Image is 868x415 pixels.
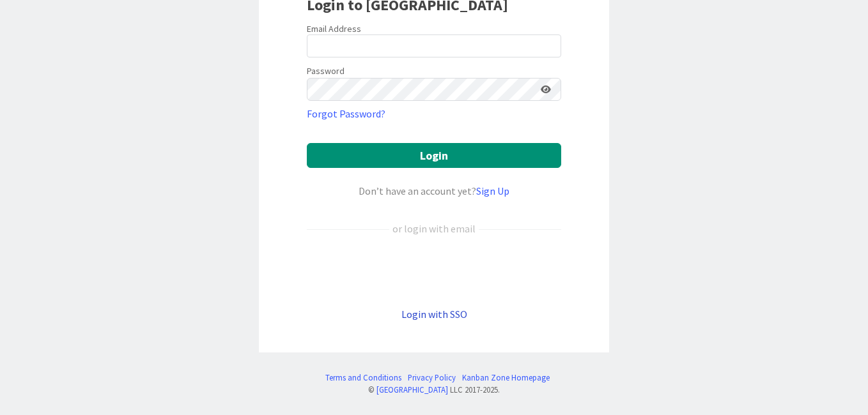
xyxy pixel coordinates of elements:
div: © LLC 2017- 2025 . [319,384,550,396]
div: or login with email [389,221,479,236]
a: Sign Up [476,185,509,197]
iframe: Sign in with Google Button [300,257,568,285]
a: [GEOGRAPHIC_DATA] [376,384,448,395]
div: Don’t have an account yet? [307,183,561,199]
label: Password [307,64,345,78]
button: Login [307,143,561,168]
a: Kanban Zone Homepage [462,372,550,384]
a: Privacy Policy [408,372,456,384]
a: Forgot Password? [307,106,385,121]
a: Terms and Conditions [325,372,401,384]
a: Login with SSO [401,308,467,321]
label: Email Address [307,23,361,34]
